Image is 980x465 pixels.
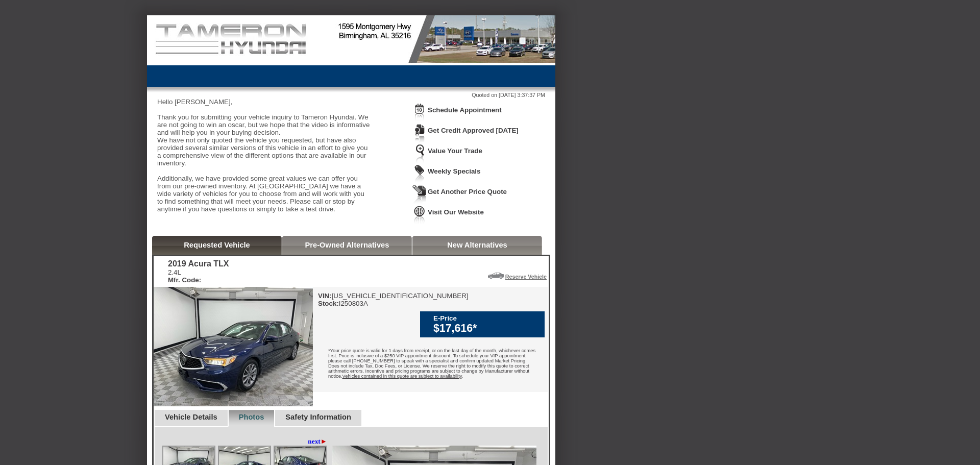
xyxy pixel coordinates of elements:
[239,413,264,421] a: Photos
[285,413,351,421] a: Safety Information
[412,164,427,183] img: Icon_WeeklySpecials.png
[428,147,482,155] a: Value Your Trade
[318,292,469,307] div: [US_VEHICLE_IDENTIFICATION_NUMBER] I250803A
[412,103,427,122] img: Icon_ScheduleAppointment.png
[428,106,502,114] a: Schedule Appointment
[321,437,327,445] span: ►
[157,98,372,221] div: Hello [PERSON_NAME], Thank you for submitting your vehicle inquiry to Tameron Hyundai. We are not...
[308,437,327,446] a: next►
[305,241,389,249] a: Pre-Owned Alternatives
[428,208,484,216] a: Visit Our Website
[433,322,540,335] div: $17,616*
[428,188,507,195] a: Get Another Price Quote
[184,241,250,249] a: Requested Vehicle
[428,127,519,134] a: Get Credit Approved [DATE]
[428,167,480,175] a: Weekly Specials
[318,292,332,300] b: VIN:
[165,413,217,421] a: Vehicle Details
[412,144,427,163] img: Icon_TradeInAppraisal.png
[488,273,504,279] img: Icon_ReserveVehicleCar.png
[168,268,229,284] div: 2.4L
[318,300,339,307] b: Stock:
[505,274,547,280] a: Reserve Vehicle
[154,287,313,406] img: 2019 Acura TLX
[168,259,229,268] div: 2019 Acura TLX
[342,374,461,379] u: Vehicles contained in this quote are subject to availability
[412,185,427,204] img: Icon_GetQuote.png
[168,276,201,284] b: Mfr. Code:
[313,340,548,389] div: *Your price quote is valid for 1 days from receipt, or on the last day of the month, whichever co...
[157,92,545,98] div: Quoted on [DATE] 3:37:37 PM
[412,205,427,224] img: Icon_VisitWebsite.png
[412,124,427,142] img: Icon_CreditApproval.png
[433,314,540,322] div: E-Price
[447,241,507,249] a: New Alternatives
